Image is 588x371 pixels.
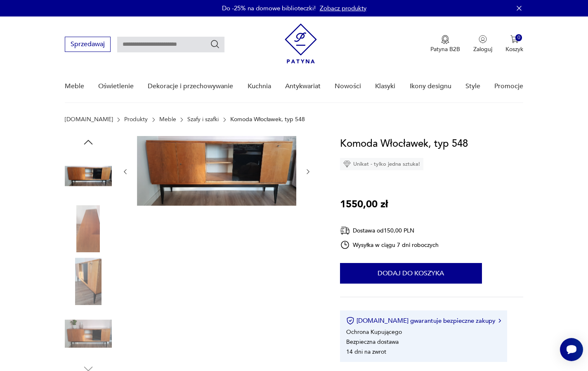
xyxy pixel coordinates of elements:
img: Ikona koszyka [510,35,519,43]
p: Koszyk [505,45,523,53]
a: Meble [159,116,176,123]
iframe: Smartsupp widget button [560,338,583,361]
img: Zdjęcie produktu Komoda Włocławek, typ 548 [65,258,112,305]
p: Komoda Włocławek, typ 548 [230,116,305,123]
img: Ikona strzałki w prawo [498,319,501,323]
img: Ikona medalu [441,35,449,44]
a: Sprzedawaj [65,42,111,48]
a: Dekoracje i przechowywanie [148,70,233,102]
a: Zobacz produkty [320,4,366,12]
button: Dodaj do koszyka [340,263,482,284]
a: Meble [65,70,84,102]
li: 14 dni na zwrot [346,348,386,356]
img: Zdjęcie produktu Komoda Włocławek, typ 548 [65,153,112,200]
a: Szafy i szafki [187,116,219,123]
p: 1550,00 zł [340,197,388,212]
img: Ikona dostawy [340,225,350,236]
img: Patyna - sklep z meblami i dekoracjami vintage [285,23,317,63]
a: Antykwariat [285,70,321,102]
div: Wysyłka w ciągu 7 dni roboczych [340,240,439,250]
p: Do -25% na domowe biblioteczki! [222,4,316,12]
li: Ochrona Kupującego [346,328,402,336]
p: Zaloguj [473,45,492,53]
a: Klasyki [375,70,395,102]
a: Produkty [124,116,148,123]
a: Ikony designu [410,70,451,102]
a: Nowości [335,70,361,102]
button: Szukaj [210,39,220,49]
div: Dostawa od 150,00 PLN [340,225,439,236]
a: [DOMAIN_NAME] [65,116,113,123]
button: [DOMAIN_NAME] gwarantuje bezpieczne zakupy [346,317,501,325]
img: Ikona certyfikatu [346,317,354,325]
img: Zdjęcie produktu Komoda Włocławek, typ 548 [137,136,296,206]
h1: Komoda Włocławek, typ 548 [340,136,468,152]
div: Unikat - tylko jedna sztuka! [340,158,423,170]
a: Kuchnia [248,70,271,102]
img: Ikonka użytkownika [479,35,487,43]
img: Zdjęcie produktu Komoda Włocławek, typ 548 [65,310,112,357]
li: Bezpieczna dostawa [346,338,399,346]
p: Patyna B2B [430,45,460,53]
a: Style [465,70,480,102]
img: Ikona diamentu [343,160,351,168]
img: Zdjęcie produktu Komoda Włocławek, typ 548 [65,205,112,252]
a: Promocje [494,70,523,102]
a: Ikona medaluPatyna B2B [430,35,460,53]
button: Zaloguj [473,35,492,53]
a: Oświetlenie [98,70,134,102]
button: Patyna B2B [430,35,460,53]
button: Sprzedawaj [65,37,111,52]
button: 0Koszyk [505,35,523,53]
div: 0 [515,34,522,41]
